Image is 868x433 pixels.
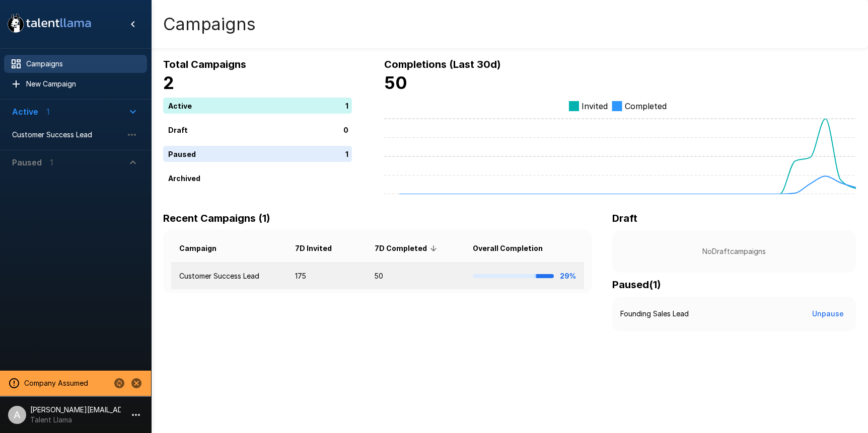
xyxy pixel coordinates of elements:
span: Overall Completion [473,242,556,254]
p: 1 [345,100,348,111]
td: 175 [287,263,367,290]
p: No Draft campaigns [628,246,840,256]
p: 1 [345,148,348,159]
b: 50 [384,72,407,93]
b: 2 [163,72,174,93]
h4: Campaigns [163,14,256,35]
b: Completions (Last 30d) [384,58,501,70]
b: Draft [612,212,637,224]
span: 7D Completed [375,242,440,254]
td: 50 [367,263,465,290]
td: Customer Success Lead [171,263,287,290]
span: Campaign [179,242,230,254]
b: Recent Campaigns (1) [163,212,270,224]
span: 7D Invited [295,242,345,254]
p: Founding Sales Lead [620,309,689,319]
p: 0 [343,124,348,135]
b: Total Campaigns [163,58,246,70]
b: 29% [560,272,576,280]
b: Paused ( 1 ) [612,279,661,291]
button: Unpause [808,305,848,323]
